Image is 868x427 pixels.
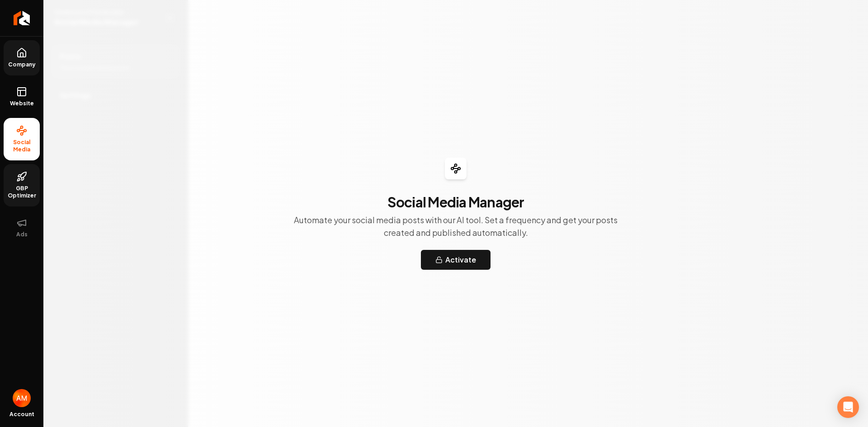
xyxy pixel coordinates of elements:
a: Website [4,79,40,114]
span: Social Media [4,139,40,153]
span: Account [9,411,34,418]
div: Open Intercom Messenger [837,396,859,418]
span: GBP Optimizer [4,185,40,199]
span: Company [5,61,39,68]
span: Ads [13,231,31,238]
a: GBP Optimizer [4,164,40,206]
button: Ads [4,210,40,245]
img: Aidan Martinez [13,389,31,407]
a: Company [4,40,40,75]
img: Rebolt Logo [14,11,30,25]
span: Website [6,100,38,107]
button: Open user button [13,389,31,407]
